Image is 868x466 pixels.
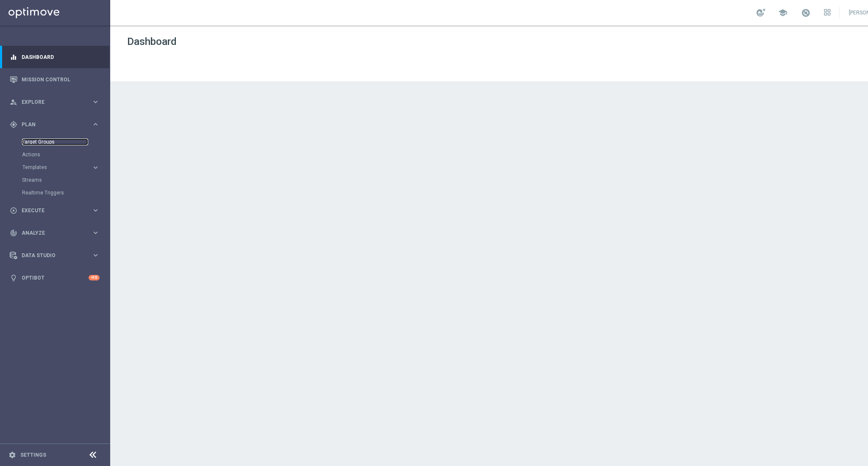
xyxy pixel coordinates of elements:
[20,452,46,458] a: Settings
[10,274,17,282] i: lightbulb
[22,165,83,170] span: Templates
[9,275,100,281] button: lightbulb Optibot +10
[778,8,787,17] span: school
[22,148,109,161] div: Actions
[22,46,100,68] a: Dashboard
[22,189,88,196] a: Realtime Triggers
[10,266,100,289] div: Optibot
[22,139,88,145] a: Target Groups
[22,165,92,170] div: Templates
[22,122,92,127] span: Plan
[22,151,88,158] a: Actions
[89,275,100,280] div: +10
[9,99,100,105] button: person_search Explore keyboard_arrow_right
[22,230,92,236] span: Analyze
[92,98,100,106] i: keyboard_arrow_right
[10,98,17,106] i: person_search
[22,266,89,289] a: Optibot
[9,121,100,128] button: gps_fixed Plan keyboard_arrow_right
[10,68,100,91] div: Mission Control
[22,164,100,171] button: Templates keyboard_arrow_right
[9,54,100,61] button: equalizer Dashboard
[92,120,100,128] i: keyboard_arrow_right
[10,121,92,128] div: Plan
[10,53,17,61] i: equalizer
[9,230,100,236] button: track_changes Analyze keyboard_arrow_right
[92,206,100,214] i: keyboard_arrow_right
[9,76,100,83] button: Mission Control
[22,100,92,105] span: Explore
[22,253,92,258] span: Data Studio
[10,252,92,259] div: Data Studio
[22,186,109,199] div: Realtime Triggers
[10,207,92,214] div: Execute
[10,207,17,214] i: play_circle_outline
[92,229,100,237] i: keyboard_arrow_right
[10,229,92,237] div: Analyze
[22,177,88,183] a: Streams
[22,68,100,91] a: Mission Control
[10,121,17,128] i: gps_fixed
[10,46,100,68] div: Dashboard
[22,136,109,148] div: Target Groups
[9,252,100,259] button: Data Studio keyboard_arrow_right
[22,161,109,174] div: Templates
[10,98,92,106] div: Explore
[92,251,100,259] i: keyboard_arrow_right
[8,451,16,459] i: settings
[10,229,17,237] i: track_changes
[9,207,100,214] button: play_circle_outline Execute keyboard_arrow_right
[22,208,92,213] span: Execute
[22,174,109,186] div: Streams
[92,164,100,172] i: keyboard_arrow_right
